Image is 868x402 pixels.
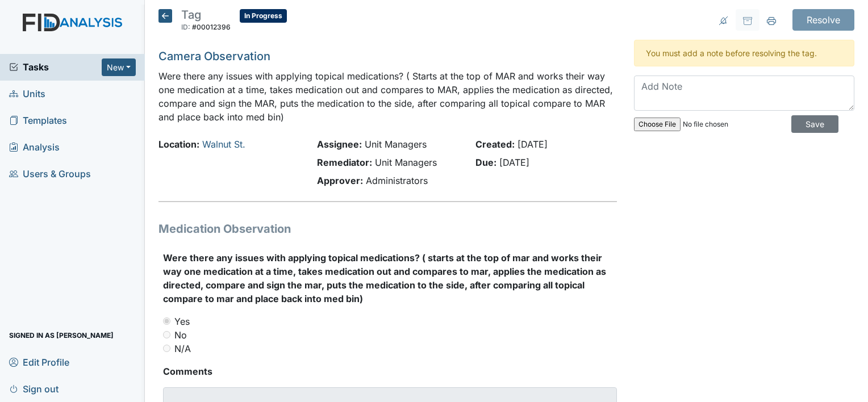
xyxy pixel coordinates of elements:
div: You must add a note before resolving the tag. [634,40,854,66]
span: Templates [9,112,67,129]
input: Yes [163,317,170,325]
span: Unit Managers [365,139,427,150]
input: N/A [163,345,170,352]
a: Camera Observation [158,49,270,63]
strong: Assignee: [317,139,362,150]
span: [DATE] [499,157,529,168]
a: Walnut St. [202,139,245,150]
span: Signed in as [PERSON_NAME] [9,326,114,344]
span: Analysis [9,139,60,156]
strong: Due: [475,157,496,168]
span: Administrators [366,175,428,186]
label: No [174,328,187,342]
button: New [102,58,136,76]
strong: Approver: [317,175,363,186]
h1: Medication Observation [158,220,617,237]
span: Sign out [9,380,59,397]
input: No [163,331,170,338]
a: Tasks [9,60,102,74]
input: Resolve [792,9,854,31]
strong: Location: [158,139,199,150]
input: Save [791,115,838,133]
span: ID: [181,23,190,31]
span: Units [9,85,45,103]
span: Unit Managers [375,157,437,168]
span: Tag [181,8,201,22]
span: Edit Profile [9,353,69,371]
label: Were there any issues with applying topical medications? ( starts at the top of mar and works the... [163,251,617,305]
p: Were there any issues with applying topical medications? ( Starts at the top of MAR and works the... [158,69,617,124]
span: Users & Groups [9,165,91,183]
label: N/A [174,342,191,355]
span: [DATE] [518,139,548,150]
span: #00012396 [192,23,231,31]
label: Yes [174,315,190,328]
strong: Comments [163,365,617,378]
strong: Created: [475,139,515,150]
span: In Progress [240,9,287,23]
strong: Remediator: [317,157,372,168]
